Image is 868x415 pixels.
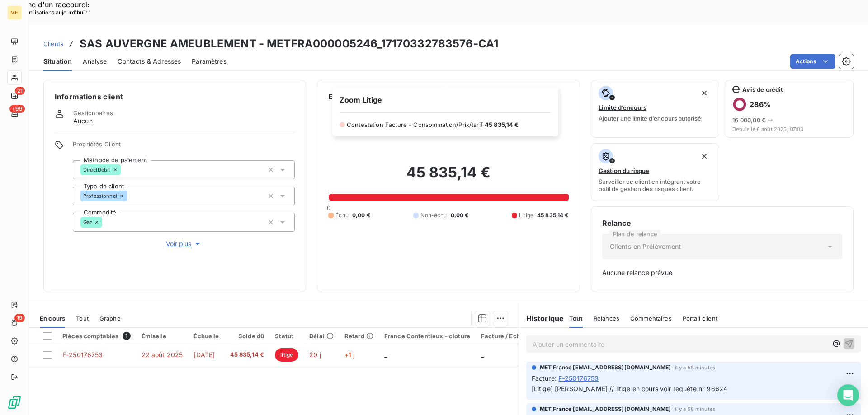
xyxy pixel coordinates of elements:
[309,351,321,359] span: 20 j
[55,91,295,102] h6: Informations client
[532,385,727,392] span: [Litige] [PERSON_NAME] // litige en cours voir requête n° 96624
[347,121,483,128] span: Contestation Facture - Consommation/Prix/tarif
[335,211,349,219] span: Échu
[481,351,484,359] span: _
[599,104,646,111] span: Limite d’encours
[14,314,25,322] span: 19
[558,373,599,383] span: F-250176753
[142,332,183,340] div: Émise le
[328,91,380,102] h6: Encours client
[675,365,716,370] span: il y a 58 minutes
[675,406,716,412] span: il y a 58 minutes
[83,57,107,66] span: Analyse
[80,36,498,52] h3: SAS AUVERGNE AMEUBLEMENT - METFRA000005246_17170332783576-CA1
[83,219,92,225] span: Gaz
[594,315,619,322] span: Relances
[540,364,671,372] span: MET France [EMAIL_ADDRESS][DOMAIN_NAME]
[790,54,835,69] button: Actions
[599,178,712,192] span: Surveiller ce client en intégrant votre outil de gestion des risques client.
[121,166,128,174] input: Ajouter une valeur
[193,351,215,359] span: [DATE]
[481,332,543,340] div: Facture / Echéancier
[352,211,370,219] span: 0,00 €
[344,351,355,359] span: +1 j
[118,57,181,66] span: Contacts & Adresses
[73,109,113,117] span: Gestionnaires
[683,315,717,322] span: Portail client
[83,193,117,199] span: Professionnel
[43,39,63,48] a: Clients
[732,117,766,124] span: 16 000,00 €
[344,332,373,340] div: Retard
[485,121,519,128] span: 45 835,14 €
[569,315,583,322] span: Tout
[602,218,842,228] h6: Relance
[15,87,25,95] span: 21
[40,315,65,322] span: En cours
[230,350,264,359] span: 45 835,14 €
[193,332,219,340] div: Échue le
[837,384,859,406] div: Open Intercom Messenger
[340,94,551,105] h6: Zoom Litige
[591,143,720,201] button: Gestion du risqueSurveiller ce client en intégrant votre outil de gestion des risques client.
[102,218,109,226] input: Ajouter une valeur
[43,40,63,47] span: Clients
[599,115,701,122] span: Ajouter une limite d’encours autorisé
[384,351,387,359] span: _
[610,242,681,251] span: Clients en Prélèvement
[328,163,568,191] h2: 45 835,14 €
[73,117,93,126] span: Aucun
[519,313,564,324] h6: Historique
[591,80,720,138] button: Limite d’encoursAjouter une limite d’encours autorisé
[73,140,295,153] span: Propriétés Client
[537,211,569,219] span: 45 835,14 €
[62,332,131,340] div: Pièces comptables
[327,204,330,211] span: 0
[742,86,783,93] span: Avis de crédit
[62,351,103,359] span: F-250176753
[73,239,295,249] button: Voir plus
[540,405,671,413] span: MET France [EMAIL_ADDRESS][DOMAIN_NAME]
[230,332,264,340] div: Solde dû
[599,167,649,174] span: Gestion du risque
[123,332,131,340] span: 1
[602,268,842,277] span: Aucune relance prévue
[384,332,470,340] div: France Contentieux - cloture
[43,57,72,66] span: Situation
[451,211,469,219] span: 0,00 €
[420,211,447,219] span: Non-échu
[83,167,111,173] span: DirectDebit
[9,105,25,113] span: +99
[275,332,298,340] div: Statut
[750,100,771,109] h6: 286 %
[142,351,183,359] span: 22 août 2025
[630,315,672,322] span: Commentaires
[532,373,557,383] span: Facture :
[519,211,533,219] span: Litige
[127,192,134,200] input: Ajouter une valeur
[732,126,846,132] span: Depuis le 6 août 2025, 07:03
[99,315,121,322] span: Graphe
[7,395,22,410] img: Logo LeanPay
[76,315,89,322] span: Tout
[275,348,298,362] span: litige
[192,57,226,66] span: Paramètres
[309,332,334,340] div: Délai
[166,239,202,248] span: Voir plus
